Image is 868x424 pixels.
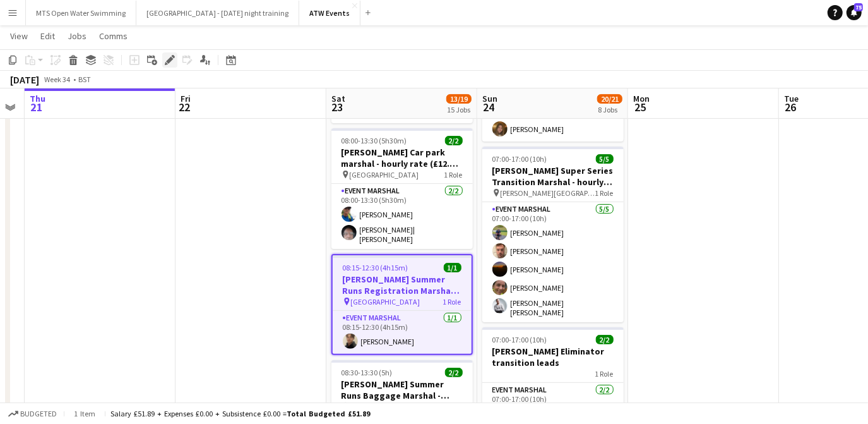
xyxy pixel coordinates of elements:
[331,254,473,355] app-job-card: 08:15-12:30 (4h15m)1/1[PERSON_NAME] Summer Runs Registration Marshal hourly rate (£12.21 if over ...
[350,402,419,411] span: [GEOGRAPHIC_DATA]
[181,93,191,104] span: Fri
[78,75,91,84] div: BST
[333,311,472,354] app-card-role: Event Marshal1/108:15-12:30 (4h15m)[PERSON_NAME]
[5,28,33,44] a: View
[62,28,92,44] a: Jobs
[350,170,419,179] span: [GEOGRAPHIC_DATA]
[596,154,614,164] span: 5/5
[854,3,863,11] span: 75
[480,100,497,114] span: 24
[595,369,614,379] span: 1 Role
[28,100,45,114] span: 21
[595,188,614,198] span: 1 Role
[136,1,299,25] button: [GEOGRAPHIC_DATA] - [DATE] night training
[330,100,345,114] span: 23
[447,105,471,114] div: 15 Jobs
[94,28,133,44] a: Comms
[35,28,60,44] a: Edit
[99,30,128,42] span: Comms
[40,30,55,42] span: Edit
[444,170,463,179] span: 1 Role
[847,5,862,20] a: 75
[482,93,497,104] span: Sun
[782,100,799,114] span: 26
[343,263,408,272] span: 08:15-12:30 (4h15m)
[287,409,370,418] span: Total Budgeted £51.89
[351,297,420,306] span: [GEOGRAPHIC_DATA]
[42,75,73,84] span: Week 34
[631,100,650,114] span: 25
[331,93,345,104] span: Sat
[446,94,472,104] span: 13/19
[342,136,407,145] span: 08:00-13:30 (5h30m)
[784,93,799,104] span: Tue
[331,128,473,249] app-job-card: 08:00-13:30 (5h30m)2/2[PERSON_NAME] Car park marshal - hourly rate (£12.21 if over 21) [GEOGRAPHI...
[342,368,393,377] span: 08:30-13:30 (5h)
[443,297,461,306] span: 1 Role
[69,409,100,418] span: 1 item
[445,368,463,377] span: 2/2
[6,407,59,421] button: Budgeted
[444,263,461,272] span: 1/1
[492,335,547,344] span: 07:00-17:00 (10h)
[444,402,463,411] span: 1 Role
[10,30,28,42] span: View
[26,1,136,25] button: MTS Open Water Swimming
[68,30,86,42] span: Jobs
[482,202,624,322] app-card-role: Event Marshal5/507:00-17:00 (10h)[PERSON_NAME][PERSON_NAME][PERSON_NAME][PERSON_NAME][PERSON_NAME...
[633,93,650,104] span: Mon
[20,409,57,418] span: Budgeted
[10,73,39,86] div: [DATE]
[482,346,624,368] h3: [PERSON_NAME] Eliminator transition leads
[333,274,472,296] h3: [PERSON_NAME] Summer Runs Registration Marshal hourly rate (£12.21 if over 21)
[331,379,473,401] h3: [PERSON_NAME] Summer Runs Baggage Marshal - hourly rate
[445,136,463,145] span: 2/2
[331,184,473,249] app-card-role: Event Marshal2/208:00-13:30 (5h30m)[PERSON_NAME][PERSON_NAME]| [PERSON_NAME]
[179,100,191,114] span: 22
[482,165,624,188] h3: [PERSON_NAME] Super Series Transition Marshal - hourly rate
[501,188,595,198] span: [PERSON_NAME][GEOGRAPHIC_DATA]
[596,335,614,344] span: 2/2
[482,147,624,322] app-job-card: 07:00-17:00 (10h)5/5[PERSON_NAME] Super Series Transition Marshal - hourly rate [PERSON_NAME][GEO...
[299,1,360,25] button: ATW Events
[331,147,473,169] h3: [PERSON_NAME] Car park marshal - hourly rate (£12.21 if over 21)
[110,409,370,418] div: Salary £51.89 + Expenses £0.00 + Subsistence £0.00 =
[598,105,622,114] div: 8 Jobs
[492,154,547,164] span: 07:00-17:00 (10h)
[30,93,45,104] span: Thu
[597,94,622,104] span: 20/21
